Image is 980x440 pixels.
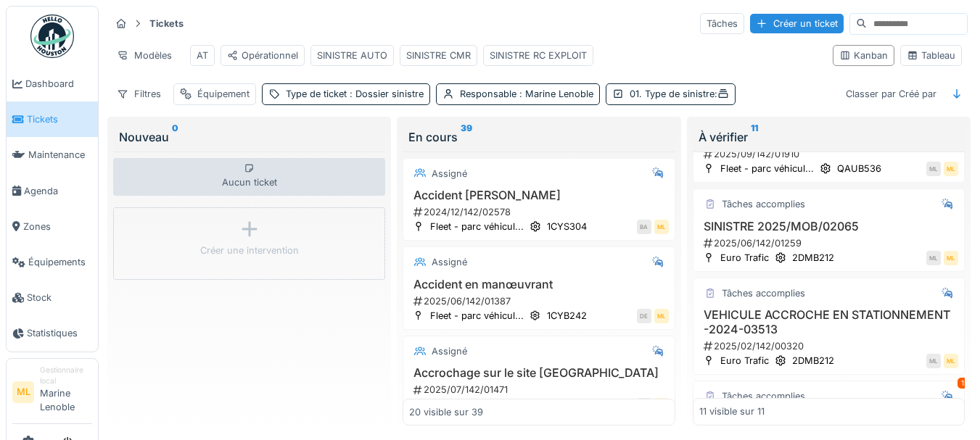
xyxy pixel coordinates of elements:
div: 2024/12/142/02578 [412,205,668,219]
span: Agenda [24,184,92,198]
div: Fleet - parc véhicul... [430,220,524,233]
div: Tâches accomplies [722,197,805,211]
sup: 11 [751,128,758,146]
span: Maintenance [28,148,92,162]
h3: SINISTRE 2025/MOB/02065 [699,220,958,233]
div: 2025/06/142/01259 [702,236,958,250]
div: Gestionnaire local [40,365,92,387]
div: Nouveau [119,128,379,146]
div: Tableau [907,49,955,62]
div: ML [944,354,958,368]
div: 2025/06/142/01387 [412,294,668,308]
a: Statistiques [7,315,98,351]
div: QAUB536 [837,162,881,175]
div: DE [637,309,651,323]
div: Responsable [460,87,593,101]
div: Aucun ticket [113,158,385,196]
div: Tâches [700,13,744,34]
span: Équipements [28,255,92,269]
div: En cours [408,128,669,146]
div: 2DMB212 [792,251,834,265]
h3: Accident en manœuvrant [409,278,668,291]
a: Zones [7,209,98,244]
sup: 39 [461,128,472,146]
span: : Marine Lenoble [516,88,593,99]
div: 2025/09/142/01910 [702,147,958,161]
h3: Accident [PERSON_NAME] [409,188,668,202]
h3: Accrochage sur le site [GEOGRAPHIC_DATA] [409,366,668,380]
div: 2025/07/142/01471 [412,383,668,397]
div: Tâches accomplies [722,389,805,403]
span: Tickets [27,112,92,126]
div: AT [197,49,208,62]
strong: Tickets [144,17,189,30]
div: ML [944,162,958,176]
div: 1 [958,378,968,389]
div: Fleet - parc véhicul... [720,162,814,175]
div: ML [926,354,941,368]
div: Assigné [432,167,467,180]
a: Agenda [7,173,98,209]
span: : [715,88,729,99]
div: 2DMB212 [792,354,834,368]
div: ML [926,162,941,176]
a: ML Gestionnaire localMarine Lenoble [12,365,92,424]
div: Type de ticket [286,87,424,101]
h3: VEHICULE ACCROCHE EN STATIONNEMENT -2024-03513 [699,308,958,336]
a: Tickets [7,101,98,137]
div: Modèles [110,45,178,66]
div: Tâches accomplies [722,286,805,300]
div: ML [654,309,669,323]
li: ML [12,381,34,403]
div: Fleet - parc véhicul... [430,309,524,323]
div: ML [944,251,958,265]
div: 11 visible sur 11 [699,405,765,419]
div: SINISTRE AUTO [317,49,387,62]
div: Créer un ticket [750,14,844,33]
a: Équipements [7,244,98,280]
a: Dashboard [7,66,98,101]
li: Marine Lenoble [40,365,92,420]
div: 1CYB242 [547,309,587,323]
div: Filtres [110,83,168,104]
span: : Dossier sinistre [347,88,424,99]
a: Maintenance [7,137,98,173]
div: ML [654,398,669,412]
div: Classer par Créé par [839,83,943,104]
img: Badge_color-CXgf-gQk.svg [30,14,74,58]
div: ML [926,251,941,265]
a: Stock [7,280,98,315]
span: Stock [27,291,92,304]
span: Statistiques [27,326,92,340]
div: Euro Trafic [720,251,769,265]
span: Zones [23,220,92,233]
div: 01. Type de sinistre [630,87,729,101]
sup: 0 [172,128,178,146]
div: DE [637,398,651,412]
div: À vérifier [699,128,959,146]
div: 1CYS304 [547,220,587,233]
div: 2025/02/142/00320 [702,339,958,353]
div: ML [654,220,669,234]
div: Fleet - parc véhicul... [430,398,524,412]
div: Kanban [839,49,888,62]
div: Créer une intervention [200,244,299,257]
div: Opérationnel [227,49,298,62]
span: Dashboard [25,77,92,91]
div: SINISTRE RC EXPLOIT [490,49,587,62]
div: Euro Trafic [720,354,769,368]
div: QAHU054 [547,398,593,412]
div: BA [637,220,651,234]
div: Équipement [197,87,250,101]
div: Assigné [432,255,467,269]
div: 20 visible sur 39 [409,405,483,419]
div: SINISTRE CMR [406,49,471,62]
div: Assigné [432,344,467,358]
